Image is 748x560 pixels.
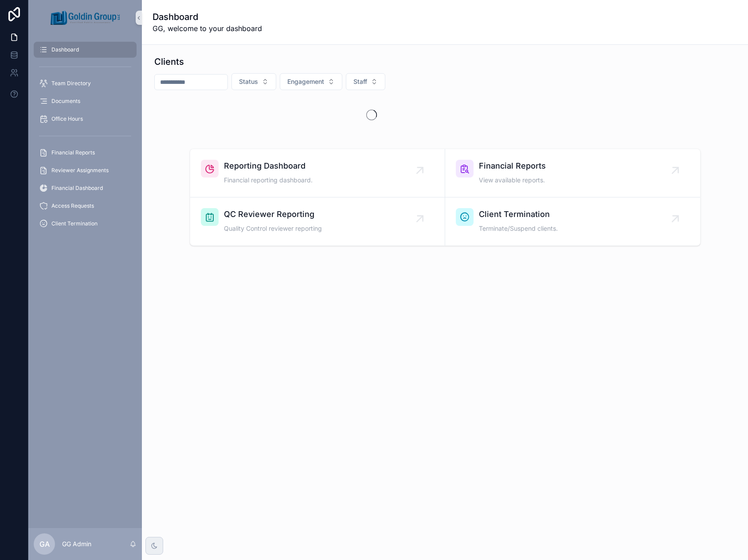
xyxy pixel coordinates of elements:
[445,197,700,245] a: Client TerminationTerminate/Suspend clients.
[445,149,700,197] a: Financial ReportsView available reports.
[34,162,137,178] a: Reviewer Assignments
[34,75,137,91] a: Team Directory
[190,149,445,197] a: Reporting DashboardFinancial reporting dashboard.
[51,80,91,87] span: Team Directory
[34,93,137,109] a: Documents
[62,540,91,548] p: GG Admin
[34,216,137,232] a: Client Termination
[353,77,367,86] span: Staff
[51,167,109,174] span: Reviewer Assignments
[34,111,137,127] a: Office Hours
[51,202,94,209] span: Access Requests
[280,73,342,90] button: Select Button
[51,149,95,156] span: Financial Reports
[479,208,558,221] span: Client Termination
[231,73,276,90] button: Select Button
[479,160,546,172] span: Financial Reports
[51,98,80,105] span: Documents
[153,23,262,34] span: GG, welcome to your dashboard
[51,220,98,227] span: Client Termination
[34,180,137,196] a: Financial Dashboard
[224,176,313,185] span: Financial reporting dashboard.
[190,197,445,245] a: QC Reviewer ReportingQuality Control reviewer reporting
[224,224,322,233] span: Quality Control reviewer reporting
[51,11,120,25] img: App logo
[28,35,142,243] div: scrollable content
[239,77,258,86] span: Status
[479,176,546,185] span: View available reports.
[224,160,313,172] span: Reporting Dashboard
[51,185,103,192] span: Financial Dashboard
[287,77,324,86] span: Engagement
[154,55,184,68] h1: Clients
[153,11,262,23] h1: Dashboard
[34,42,137,58] a: Dashboard
[224,208,322,221] span: QC Reviewer Reporting
[51,115,83,122] span: Office Hours
[479,224,558,233] span: Terminate/Suspend clients.
[51,46,79,53] span: Dashboard
[34,145,137,161] a: Financial Reports
[34,198,137,214] a: Access Requests
[346,73,385,90] button: Select Button
[39,539,50,549] span: GA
